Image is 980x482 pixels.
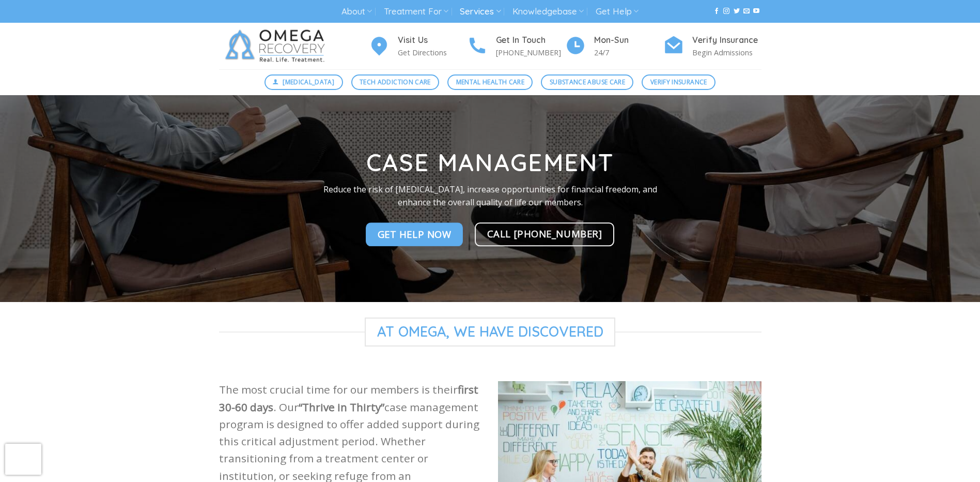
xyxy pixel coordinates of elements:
[365,318,616,347] span: At Omega, We Have Discovered
[594,47,663,58] p: 24/7
[550,77,625,87] span: Substance Abuse Care
[398,34,467,47] h4: Visit Us
[487,226,602,241] span: CALL [PHONE_NUMBER]
[496,34,565,47] h4: Get In Touch
[265,74,343,90] a: [MEDICAL_DATA]
[351,74,440,90] a: Tech Addiction Care
[360,77,431,87] span: Tech Addiction Care
[723,8,729,15] a: Follow on Instagram
[456,77,524,87] span: Mental Health Care
[663,34,761,59] a: Verify Insurance Begin Admissions
[496,47,565,58] p: [PHONE_NUMBER]
[594,34,663,47] h4: Mon-Sun
[460,2,501,21] a: Services
[692,47,761,58] p: Begin Admissions
[283,77,334,87] span: [MEDICAL_DATA]
[475,222,615,246] a: CALL [PHONE_NUMBER]
[219,23,335,69] img: Omega Recovery
[642,74,715,90] a: Verify Insurance
[398,47,467,58] p: Get Directions
[323,183,658,209] p: Reduce the risk of [MEDICAL_DATA], increase opportunities for financial freedom, and enhance the ...
[734,8,740,15] a: Follow on Twitter
[713,8,720,15] a: Follow on Facebook
[467,34,565,59] a: Get In Touch [PHONE_NUMBER]
[366,148,614,178] strong: Case Management
[596,2,639,21] a: Get Help
[299,400,384,414] strong: “Thrive in Thirty”
[512,2,584,21] a: Knowledgebase
[369,34,467,59] a: Visit Us Get Directions
[753,8,759,15] a: Follow on YouTube
[366,222,463,246] a: Get Help Now
[541,74,633,90] a: Substance Abuse Care
[650,77,707,87] span: Verify Insurance
[378,227,452,242] span: Get Help Now
[219,382,478,414] strong: first 30-60 days
[447,74,533,90] a: Mental Health Care
[692,34,761,47] h4: Verify Insurance
[384,2,448,21] a: Treatment For
[341,2,372,21] a: About
[743,8,750,15] a: Send us an email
